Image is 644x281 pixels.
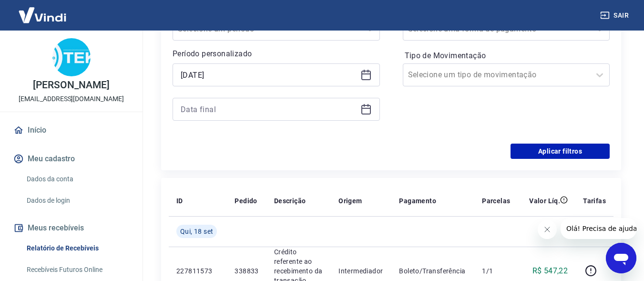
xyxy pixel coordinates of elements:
[606,243,636,273] iframe: Botão para abrir a janela de mensagens
[532,265,568,277] p: R$ 547,22
[529,196,560,206] p: Valor Líq.
[561,218,636,239] iframe: Mensagem da empresa
[235,196,257,206] p: Pedido
[538,220,557,239] iframe: Fechar mensagem
[482,266,510,276] p: 1/1
[399,196,436,206] p: Pagamento
[180,227,213,236] span: Qui, 18 set
[598,7,633,24] button: Sair
[338,196,362,206] p: Origem
[399,266,467,276] p: Boleto/Transferência
[11,120,131,141] a: Início
[23,260,131,280] a: Recebíveis Futuros Online
[23,239,131,258] a: Relatório de Recebíveis
[6,7,80,14] span: Olá! Precisa de ajuda?
[176,266,219,276] p: 227811573
[583,196,606,206] p: Tarifas
[338,266,384,276] p: Intermediador
[52,38,91,76] img: 284f678f-c33e-4b86-a404-99882e463dc6.jpeg
[405,50,608,62] label: Tipo de Movimentação
[181,102,357,116] input: Data final
[33,80,109,90] p: [PERSON_NAME]
[482,196,510,206] p: Parcelas
[11,218,131,239] button: Meus recebíveis
[11,0,73,30] img: Vindi
[176,196,183,206] p: ID
[19,94,124,104] p: [EMAIL_ADDRESS][DOMAIN_NAME]
[235,266,258,276] p: 338833
[173,48,380,60] p: Período personalizado
[274,196,306,206] p: Descrição
[23,191,131,210] a: Dados de login
[511,144,610,159] button: Aplicar filtros
[181,68,357,82] input: Data inicial
[23,169,131,189] a: Dados da conta
[11,148,131,169] button: Meu cadastro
